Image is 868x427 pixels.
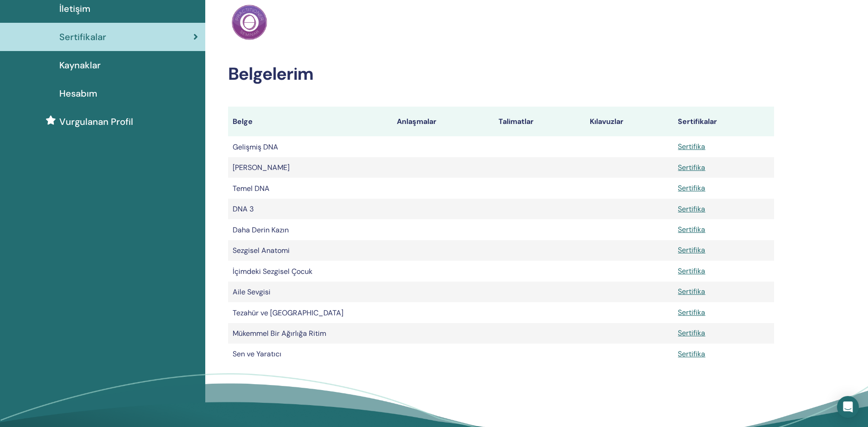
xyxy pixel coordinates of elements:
font: Anlaşmalar [397,117,437,126]
a: Sertifika [678,225,705,234]
a: Sertifika [678,204,705,214]
font: Hesabım [59,87,97,99]
font: Sertifikalar [59,31,106,43]
font: Tezahür ve [GEOGRAPHIC_DATA] [233,308,343,318]
a: Sertifika [678,287,705,296]
font: İçimdeki Sezgisel Çocuk [233,267,312,276]
a: Sertifika [678,142,705,151]
font: Vurgulanan Profil [59,116,133,128]
font: Mükemmel Bir Ağırlığa Ritim [233,329,326,338]
a: Sertifika [678,266,705,276]
a: Sertifika [678,163,705,172]
a: Sertifika [678,349,705,359]
font: [PERSON_NAME] [233,163,290,172]
font: Belgelerim [228,62,313,85]
font: Daha Derin Kazın [233,225,289,235]
font: Belge [233,117,253,126]
font: Kılavuzlar [590,117,624,126]
a: Sertifika [678,245,705,255]
font: Kaynaklar [59,59,101,71]
a: Sertifika [678,328,705,338]
div: Open Intercom Messenger [837,396,859,418]
font: Gelişmiş DNA [233,142,278,152]
font: DNA 3 [233,204,254,214]
font: Temel DNA [233,184,270,193]
img: Uygulayıcı [232,5,267,40]
font: İletişim [59,3,90,15]
font: Sertifikalar [678,117,717,126]
font: Aile Sevgisi [233,287,270,297]
a: Sertifika [678,308,705,317]
font: Sen ve Yaratıcı [233,349,281,359]
a: Sertifika [678,183,705,193]
font: Talimatlar [499,117,534,126]
font: Sezgisel Anatomi [233,246,290,255]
